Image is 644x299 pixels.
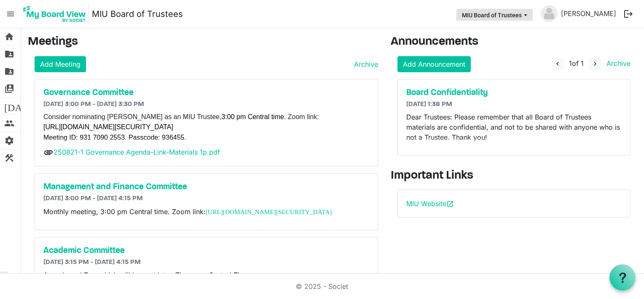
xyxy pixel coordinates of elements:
[28,35,378,49] h3: Meetings
[4,63,14,80] span: folder_shared
[43,246,369,256] a: Academic Committee
[54,148,220,156] a: 250821-1 Governance Agenda-Link-Materials 1p.pdf
[406,101,452,108] span: [DATE] 1:38 PM
[603,59,631,68] a: Archive
[21,3,92,24] a: My Board View Logo
[456,9,533,21] button: MIU Board of Trustees dropdownbutton
[4,28,14,45] span: home
[446,200,454,208] span: open_in_new
[43,101,369,109] h6: [DATE] 3:00 PM - [DATE] 3:30 PM
[591,60,599,68] span: navigate_next
[43,207,369,217] p: Monthly meeting, 3:00 pm Central time. Zoom link:
[221,113,284,120] span: 3:00 pm Central time
[4,149,14,166] span: construction
[406,112,622,142] p: Dear Trustees: Please remember that all Board of Trustees materials are confidential, and not to ...
[43,182,369,192] a: Management and Finance Committee
[43,134,186,141] span: Meeting ID: 931 7090 2553. Passcode: 936455.
[558,5,620,22] a: [PERSON_NAME]
[43,258,369,266] h6: [DATE] 3:15 PM - [DATE] 4:15 PM
[4,115,14,132] span: people
[4,80,14,97] span: switch_account
[351,59,378,69] a: Archive
[397,56,471,72] a: Add Announcement
[3,6,19,22] span: menu
[43,270,369,280] p: Agenda and Zoom Link will be sent later. Times are Central Time.
[43,113,319,120] span: Consider nominating [PERSON_NAME] as an MIU Trustee, . Zoom link:
[35,56,86,72] a: Add Meeting
[43,88,369,98] a: Governance Committee
[43,195,369,203] h6: [DATE] 3:00 PM - [DATE] 4:15 PM
[43,123,173,130] a: [URL][DOMAIN_NAME][SECURITY_DATA]
[21,3,89,24] img: My Board View Logo
[4,132,14,149] span: settings
[406,199,454,208] a: MIU Websiteopen_in_new
[589,58,601,71] button: navigate_next
[296,282,348,291] a: © 2025 - Societ
[4,46,14,63] span: folder_shared
[569,59,572,68] span: 1
[4,98,37,114] span: [DATE]
[43,147,54,158] span: attachment
[391,169,637,183] h3: Important Links
[569,59,584,68] span: of 1
[406,88,622,98] a: Board Confidentiality
[391,35,637,49] h3: Announcements
[620,5,637,23] button: logout
[92,5,183,22] a: MIU Board of Trustees
[541,5,558,22] img: no-profile-picture.svg
[552,58,563,71] button: navigate_before
[554,60,561,68] span: navigate_before
[206,208,332,215] a: [URL][DOMAIN_NAME][SECURITY_DATA]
